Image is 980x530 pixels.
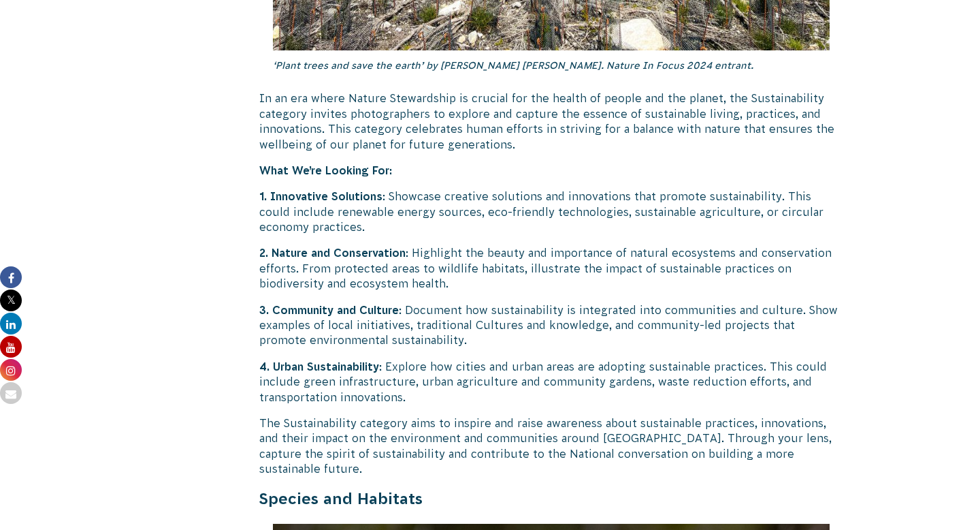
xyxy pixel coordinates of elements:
[259,247,406,259] strong: 2. Nature and Conservation
[259,304,399,316] strong: 3. Community and Culture
[259,164,392,176] strong: What We’re Looking For:
[259,360,379,373] strong: 4. Urban Sustainability
[259,189,843,234] p: : Showcase creative solutions and innovations that promote sustainability. This could include ren...
[259,416,843,477] p: The Sustainability category aims to inspire and raise awareness about sustainable practices, inno...
[273,60,753,71] em: ‘Plant trees and save the earth’ by [PERSON_NAME] [PERSON_NAME]. Nature In Focus 2024 entrant.
[259,91,843,152] p: In an era where Nature Stewardship is crucial for the health of people and the planet, the Sustai...
[259,359,843,405] p: : Explore how cities and urban areas are adopting sustainable practices. This could include green...
[259,490,423,508] strong: Species and Habitats
[259,190,382,202] strong: 1. Innovative Solutions
[259,302,843,348] p: : Document how sustainability is integrated into communities and culture. Show examples of local ...
[259,245,843,291] p: : Highlight the beauty and importance of natural ecosystems and conservation efforts. From protec...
